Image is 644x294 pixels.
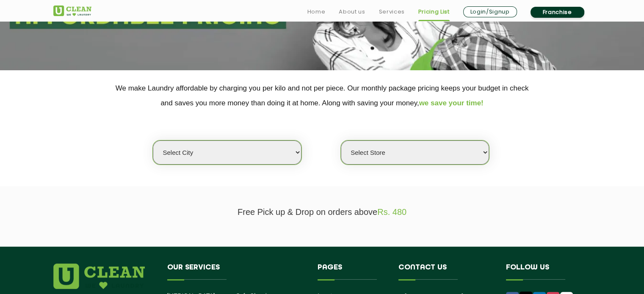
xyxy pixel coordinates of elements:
[379,7,404,17] a: Services
[463,6,517,17] a: Login/Signup
[53,207,591,217] p: Free Pick up & Drop on orders above
[53,5,91,16] img: UClean Laundry and Dry Cleaning
[53,81,591,110] p: We make Laundry affordable by charging you per kilo and not per piece. Our monthly package pricin...
[531,7,584,18] a: Franchise
[377,207,406,217] span: Rs. 480
[419,99,484,107] span: we save your time!
[339,7,365,17] a: About us
[398,264,493,280] h4: Contact us
[167,264,305,280] h4: Our Services
[307,7,326,17] a: Home
[506,264,580,280] h4: Follow us
[53,264,145,289] img: logo.png
[418,7,450,17] a: Pricing List
[318,264,386,280] h4: Pages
